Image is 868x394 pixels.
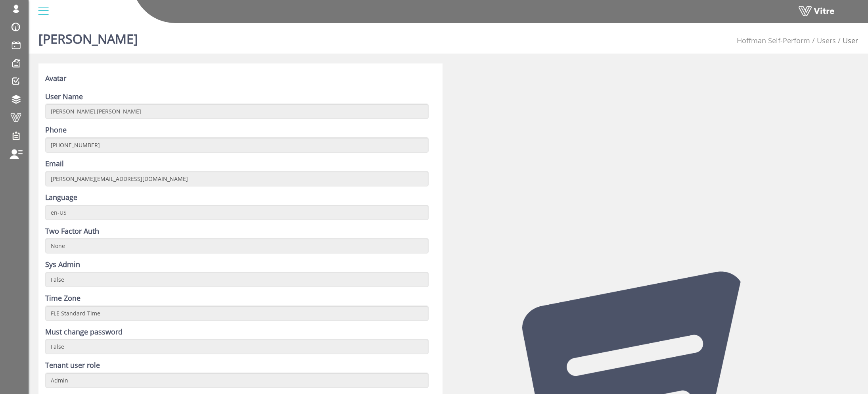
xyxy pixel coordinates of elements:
label: Phone [45,125,67,135]
li: User [836,36,858,46]
label: Must change password [45,327,123,337]
a: Users [817,36,836,45]
a: Hoffman Self-Perform [737,36,810,45]
label: User Name [45,92,83,102]
label: Sys Admin [45,259,80,270]
label: Avatar [45,73,66,84]
label: Tenant user role [45,360,100,371]
label: Time Zone [45,293,80,304]
h1: [PERSON_NAME] [38,20,138,54]
label: Language [45,192,77,203]
label: Two Factor Auth [45,226,99,236]
label: Email [45,159,64,169]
